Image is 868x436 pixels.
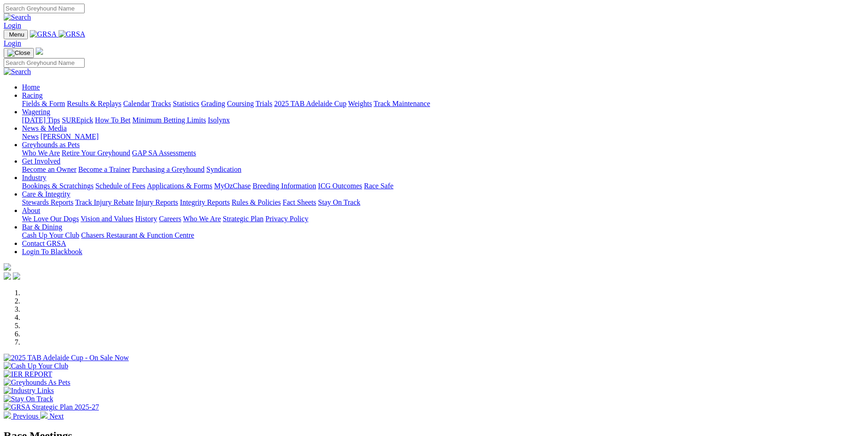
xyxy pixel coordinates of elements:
[95,182,145,190] a: Schedule of Fees
[22,239,66,247] a: Contact GRSA
[4,68,31,76] img: Search
[318,182,362,190] a: ICG Outcomes
[22,182,864,190] div: Industry
[22,165,864,174] div: Get Involved
[135,198,178,206] a: Injury Reports
[135,215,157,223] a: History
[208,116,230,124] a: Isolynx
[253,182,316,190] a: Breeding Information
[4,362,68,370] img: Cash Up Your Club
[4,403,99,411] img: GRSA Strategic Plan 2025-27
[4,395,53,403] img: Stay On Track
[22,116,60,124] a: [DATE] Tips
[22,100,864,108] div: Racing
[22,174,46,181] a: Industry
[7,49,30,57] img: Close
[22,124,67,132] a: News & Media
[22,198,73,206] a: Stewards Reports
[22,100,65,107] a: Fields & Form
[123,100,150,107] a: Calendar
[75,198,134,206] a: Track Injury Rebate
[4,378,70,387] img: Greyhounds As Pets
[22,141,80,149] a: Greyhounds as Pets
[9,31,24,38] span: Menu
[4,21,21,29] a: Login
[265,215,308,223] a: Privacy Policy
[22,133,864,141] div: News & Media
[22,231,79,239] a: Cash Up Your Club
[151,100,171,107] a: Tracks
[81,215,133,223] a: Vision and Values
[22,157,60,165] a: Get Involved
[22,248,82,255] a: Login To Blackbook
[4,4,85,13] input: Search
[147,182,212,190] a: Applications & Forms
[30,30,57,38] img: GRSA
[132,116,206,124] a: Minimum Betting Limits
[22,182,93,190] a: Bookings & Scratchings
[223,215,264,223] a: Strategic Plan
[22,133,38,140] a: News
[59,30,86,38] img: GRSA
[173,100,199,107] a: Statistics
[4,13,31,21] img: Search
[49,412,64,420] span: Next
[227,100,254,107] a: Coursing
[22,231,864,239] div: Bar & Dining
[62,149,130,157] a: Retire Your Greyhound
[95,116,131,124] a: How To Bet
[4,354,129,362] img: 2025 TAB Adelaide Cup - On Sale Now
[206,165,241,173] a: Syndication
[159,215,181,223] a: Careers
[4,411,11,419] img: chevron-left-pager-white.svg
[364,182,393,190] a: Race Safe
[22,108,50,116] a: Wagering
[214,182,251,190] a: MyOzChase
[274,100,346,107] a: 2025 TAB Adelaide Cup
[4,48,34,58] button: Toggle navigation
[40,412,64,420] a: Next
[81,231,194,239] a: Chasers Restaurant & Function Centre
[4,30,28,39] button: Toggle navigation
[4,387,54,395] img: Industry Links
[67,100,121,107] a: Results & Replays
[22,83,40,91] a: Home
[183,215,221,223] a: Who We Are
[22,149,864,157] div: Greyhounds as Pets
[374,100,430,107] a: Track Maintenance
[4,263,11,271] img: logo-grsa-white.png
[201,100,225,107] a: Grading
[180,198,230,206] a: Integrity Reports
[283,198,316,206] a: Fact Sheets
[318,198,360,206] a: Stay On Track
[4,272,11,280] img: facebook.svg
[4,412,40,420] a: Previous
[13,412,38,420] span: Previous
[78,165,130,173] a: Become a Trainer
[22,190,70,198] a: Care & Integrity
[4,370,52,378] img: IER REPORT
[132,149,196,157] a: GAP SA Assessments
[4,39,21,47] a: Login
[232,198,281,206] a: Rules & Policies
[348,100,372,107] a: Weights
[132,165,205,173] a: Purchasing a Greyhound
[22,149,60,157] a: Who We Are
[22,91,43,99] a: Racing
[22,116,864,124] div: Wagering
[36,48,43,55] img: logo-grsa-white.png
[22,215,864,223] div: About
[40,133,98,140] a: [PERSON_NAME]
[40,411,48,419] img: chevron-right-pager-white.svg
[255,100,272,107] a: Trials
[22,215,79,223] a: We Love Our Dogs
[22,165,76,173] a: Become an Owner
[13,272,20,280] img: twitter.svg
[22,198,864,207] div: Care & Integrity
[22,223,62,231] a: Bar & Dining
[62,116,93,124] a: SUREpick
[4,58,85,68] input: Search
[22,207,40,214] a: About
